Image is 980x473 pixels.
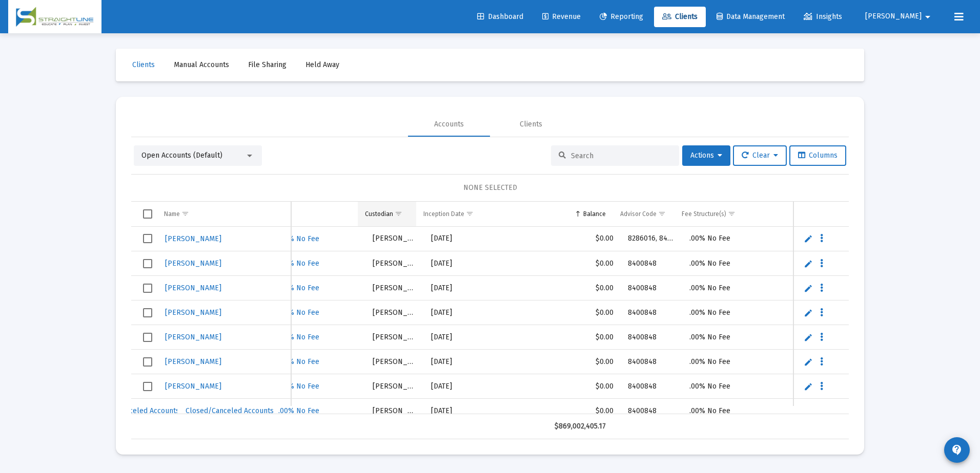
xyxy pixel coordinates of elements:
[571,152,671,160] input: Search
[143,357,152,367] div: Select row
[682,325,801,350] td: .00% No Fee
[365,300,424,325] td: [PERSON_NAME]
[708,7,793,27] a: Data Management
[498,399,621,423] td: $0.00
[164,256,222,271] a: [PERSON_NAME]
[804,259,813,268] a: Edit
[424,251,498,276] td: [DATE]
[542,12,581,21] span: Revenue
[490,202,613,226] td: Column Balance
[477,12,523,21] span: Dashboard
[365,251,424,276] td: [PERSON_NAME]
[365,399,424,423] td: [PERSON_NAME]
[690,151,722,160] span: Actions
[804,308,813,317] a: Edit
[717,12,785,21] span: Data Management
[621,276,682,300] td: 8400848
[613,202,675,226] td: Column Advisor Code
[165,357,221,366] span: [PERSON_NAME]
[621,300,682,325] td: 8400848
[139,183,841,193] div: NONE SELECTED
[181,210,189,218] span: Show filter options for column 'Name'
[798,151,838,160] span: Columns
[865,12,922,21] span: [PERSON_NAME]
[583,210,606,218] div: Balance
[795,7,850,27] a: Insights
[742,151,778,160] span: Clear
[497,421,606,432] div: $869,002,405.17
[143,284,152,293] div: Select row
[621,399,682,423] td: 8400848
[498,325,621,350] td: $0.00
[143,209,152,219] div: Select all
[164,379,222,394] a: [PERSON_NAME]
[164,354,222,369] a: [PERSON_NAME]
[91,406,179,415] span: Closed/Canceled Accounts
[424,300,498,325] td: [DATE]
[365,350,424,374] td: [PERSON_NAME]
[165,284,221,292] span: [PERSON_NAME]
[804,382,813,391] a: Edit
[682,350,801,374] td: .00% No Fee
[621,251,682,276] td: 8400848
[498,374,621,399] td: $0.00
[424,325,498,350] td: [DATE]
[164,330,222,345] a: [PERSON_NAME]
[621,350,682,374] td: 8400848
[434,119,464,130] div: Accounts
[164,231,222,246] a: [PERSON_NAME]
[469,7,532,27] a: Dashboard
[365,325,424,350] td: [PERSON_NAME]
[365,374,424,399] td: [PERSON_NAME]
[165,259,221,268] span: [PERSON_NAME]
[591,7,651,27] a: Reporting
[682,251,801,276] td: .00% No Fee
[682,300,801,325] td: .00% No Fee
[951,444,963,456] mat-icon: contact_support
[165,308,221,317] span: [PERSON_NAME]
[90,403,180,418] a: Closed/Canceled Accounts
[520,119,542,130] div: Clients
[654,7,706,27] a: Clients
[143,382,152,391] div: Select row
[662,12,698,21] span: Clients
[789,145,846,166] button: Columns
[658,210,666,218] span: Show filter options for column 'Advisor Code'
[124,55,163,75] a: Clients
[682,210,726,218] div: Fee Structure(s)
[853,6,946,27] button: [PERSON_NAME]
[164,281,222,295] a: [PERSON_NAME]
[682,145,730,166] button: Actions
[675,202,793,226] td: Column Fee Structure(s)
[424,350,498,374] td: [DATE]
[240,55,295,75] a: File Sharing
[157,202,291,226] td: Column Name
[804,357,813,367] a: Edit
[143,333,152,342] div: Select row
[424,227,498,251] td: [DATE]
[922,7,934,27] mat-icon: arrow_drop_down
[682,374,801,399] td: .00% No Fee
[534,7,589,27] a: Revenue
[620,210,657,218] div: Advisor Code
[185,403,320,418] a: Closed/Canceled Accounts_.00% No Fee
[166,55,237,75] a: Manual Accounts
[186,406,319,415] span: Closed/Canceled Accounts_.00% No Fee
[621,325,682,350] td: 8400848
[682,227,801,251] td: .00% No Fee
[498,350,621,374] td: $0.00
[164,305,222,320] a: [PERSON_NAME]
[358,202,416,226] td: Column Custodian
[466,210,474,218] span: Show filter options for column 'Inception Date'
[621,227,682,251] td: 8286016, 8400848
[416,202,490,226] td: Column Inception Date
[143,259,152,268] div: Select row
[131,202,849,439] div: Data grid
[804,284,813,293] a: Edit
[365,276,424,300] td: [PERSON_NAME]
[498,276,621,300] td: $0.00
[305,60,339,69] span: Held Away
[682,399,801,423] td: .00% No Fee
[143,234,152,243] div: Select row
[164,210,180,218] div: Name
